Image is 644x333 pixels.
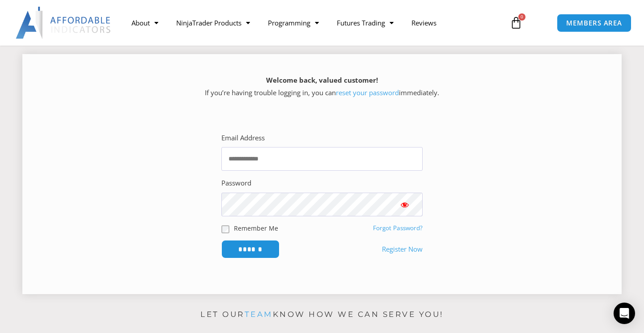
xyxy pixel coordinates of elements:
a: NinjaTrader Products [167,13,259,33]
div: Open Intercom Messenger [614,303,635,324]
img: LogoAI | Affordable Indicators – NinjaTrader [16,7,112,39]
button: Show password [387,193,423,216]
strong: Welcome back, valued customer! [266,76,378,84]
label: Password [221,177,251,190]
a: Forgot Password? [373,224,423,232]
a: MEMBERS AREA [557,14,631,32]
a: team [245,310,273,319]
a: Futures Trading [328,13,402,33]
p: If you’re having trouble logging in, you can immediately. [38,74,606,99]
span: 0 [518,13,525,21]
p: Let our know how we can serve you! [9,308,635,322]
span: MEMBERS AREA [566,20,622,26]
nav: Menu [123,13,503,33]
a: Reviews [402,13,445,33]
a: 0 [496,10,536,36]
a: About [123,13,167,33]
label: Email Address [221,132,265,144]
label: Remember Me [234,223,278,233]
a: Register Now [382,243,423,256]
a: Programming [259,13,328,33]
a: reset your password [336,88,399,97]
